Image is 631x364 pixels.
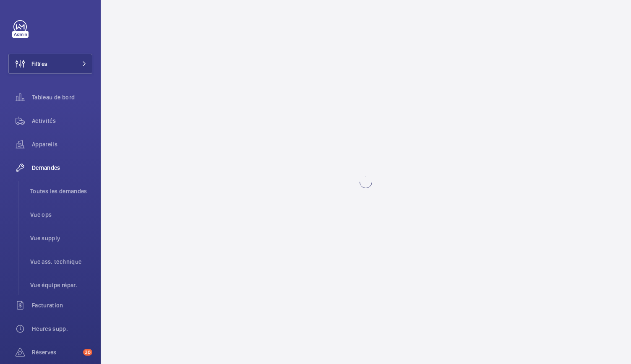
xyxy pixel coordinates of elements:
[30,187,92,195] span: Toutes les demandes
[30,257,92,266] span: Vue ass. technique
[32,164,92,172] span: Demandes
[8,54,92,74] button: Filtres
[32,348,80,356] span: Réserves
[30,234,92,242] span: Vue supply
[83,349,92,356] span: 30
[32,325,92,333] span: Heures supp.
[32,117,92,125] span: Activités
[32,93,92,101] span: Tableau de bord
[32,301,92,309] span: Facturation
[30,211,92,219] span: Vue ops
[32,140,92,148] span: Appareils
[30,281,92,289] span: Vue équipe répar.
[31,60,47,68] span: Filtres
